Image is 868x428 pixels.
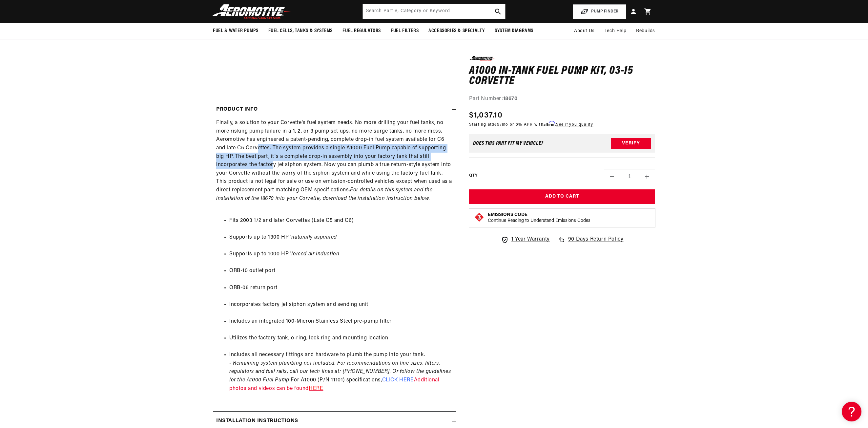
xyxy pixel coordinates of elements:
li: Supports up to 1300 HP ' [229,233,453,242]
h2: Product Info [216,105,258,114]
a: See if you qualify - Learn more about Affirm Financing (opens in modal) [556,123,593,127]
div: Finally, a solution to your Corvette's fuel system needs. No more drilling your fuel tanks, no mo... [213,119,456,401]
li: ORB-10 outlet port [229,267,453,275]
button: PUMP FINDER [573,4,626,19]
button: search button [491,4,505,19]
li: ORB-06 return port [229,284,453,292]
a: 1 Year Warranty [501,235,550,244]
em: naturally aspirated [291,235,337,240]
h2: Installation Instructions [216,417,298,425]
span: Tech Help [605,28,626,35]
summary: Product Info [213,100,456,119]
summary: System Diagrams [490,23,538,39]
li: Includes all necessary fittings and hardware to plumb the pump into your tank. For A1000 (P/N 111... [229,351,453,393]
span: Rebuilds [636,28,655,35]
a: 90 Days Return Policy [558,235,624,250]
li: Includes an integrated 100-Micron Stainless Steel pre-pump filter [229,317,453,326]
span: 90 Days Return Policy [568,235,624,250]
span: Fuel & Water Pumps [213,28,258,34]
a: About Us [569,23,600,39]
em: - Remaining system plumbing not included. For recommendations on line sizes, filters, regulators ... [229,361,451,383]
summary: Fuel Regulators [338,23,386,39]
p: Continue Reading to Understand Emissions Codes [488,218,590,224]
label: QTY [469,173,477,178]
a: Additional photos and videos can be found [229,377,440,391]
summary: Rebuilds [631,23,660,39]
p: Starting at /mo or 0% APR with . [469,121,593,128]
span: Accessories & Specialty [428,28,485,34]
span: System Diagrams [495,28,533,34]
li: Incorporates factory jet siphon system and sending unit [229,301,453,309]
div: Does This part fit My vehicle? [473,141,544,146]
a: CLICK HERE [382,377,414,383]
summary: Fuel Filters [386,23,424,39]
summary: Fuel & Water Pumps [208,23,263,39]
span: $65 [492,123,500,127]
em: forced air induction [291,251,339,257]
span: Fuel Filters [391,28,419,34]
li: Supports up to 1000 HP ' [229,250,453,259]
summary: Tech Help [600,23,631,39]
h1: A1000 In-Tank Fuel Pump Kit, 03-15 Corvette [469,66,655,86]
em: For details on this system and the installation of the 18670 into your Corvette, download the ins... [216,187,433,201]
button: Emissions CodeContinue Reading to Understand Emissions Codes [488,212,590,224]
summary: Accessories & Specialty [424,23,490,39]
strong: Emissions Code [488,212,527,217]
li: Utilizes the factory tank, o-ring, lock ring and mounting location [229,334,453,343]
span: 1 Year Warranty [511,235,550,244]
span: Fuel Regulators [342,28,381,34]
img: Aeromotive [211,4,293,19]
span: $1,037.10 [469,110,503,121]
img: Emissions code [474,212,485,223]
span: Affirm [544,121,555,126]
input: Search by Part Number, Category or Keyword [363,4,505,19]
summary: Fuel Cells, Tanks & Systems [263,23,338,39]
button: Verify [611,138,651,149]
li: Fits 2003 1/2 and later Corvettes (Late C5 and C6) [229,217,453,225]
span: About Us [574,29,595,33]
a: HERE [309,386,323,391]
button: Add to Cart [469,189,655,204]
span: Fuel Cells, Tanks & Systems [268,28,333,34]
strong: 18670 [503,96,518,101]
div: Part Number: [469,95,655,103]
